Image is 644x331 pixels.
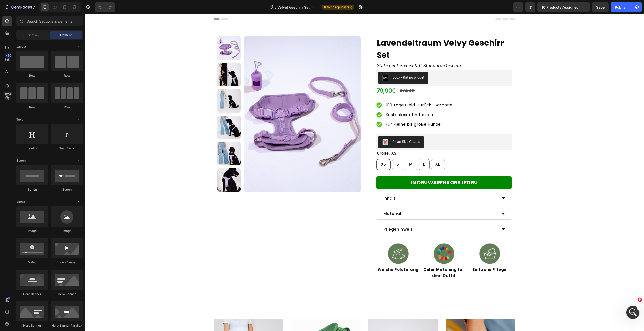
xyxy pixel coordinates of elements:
textarea: Tin nhắn... [4,154,96,162]
div: Heading [16,146,48,151]
span: Toggle open [75,116,83,124]
div: Hero Banner [16,323,48,328]
p: Kostenloser Umtausch [301,98,368,104]
div: Hero Banner Parallax [51,323,83,328]
button: go back [3,2,13,12]
p: Material [299,197,317,202]
div: Clean Size Charts [308,125,335,130]
span: L [338,148,341,153]
img: loox.png [298,61,304,67]
button: Save [592,2,609,12]
span: Section [28,33,39,37]
div: 450 [5,53,12,58]
img: gempages_458127380590887873-0b864717-cbf6-46ba-af0d-b1f062327ff3.png [392,227,418,252]
p: Đang hoạt động [24,6,51,11]
button: Start recording [32,164,36,169]
div: Beta [4,92,12,96]
p: Inhalt [299,182,311,187]
button: Loox - Rating widget [294,58,344,70]
button: Clean Size Charts [294,122,339,134]
img: gempages_458127380590887873-950e5e1e-07ec-4d9d-ad0e-d11cfd0d18a6.png [347,227,372,252]
div: 79,90€ [292,72,311,82]
p: 100 Tage Geld-Zurück-Garantie [301,88,368,94]
div: Loox - Rating widget [308,61,340,66]
img: gempages_458127380590887873-2c5e0646-2cce-477b-9f68-12ec210f4fac.png [301,227,326,252]
button: 7 [2,2,37,12]
button: Sende eine Nachricht… [86,162,94,171]
iframe: Intercom live chat [626,306,640,319]
div: Row [51,73,83,78]
span: Text [16,117,23,122]
button: GIF-Auswahl [16,164,20,169]
span: Element [60,33,72,37]
div: Row [16,73,48,78]
div: Publish [615,5,627,10]
span: Media [16,200,25,204]
p: Pflegehinweis [299,212,328,218]
div: Undo/Redo [95,2,115,12]
h1: Sinclair [24,3,39,6]
h2: Color Matching für dein Outfit [337,252,381,265]
span: / [275,5,276,10]
span: XL [351,148,356,153]
div: Video [16,260,48,265]
span: Need republishing [327,5,352,9]
div: Hero Banner [16,292,48,296]
div: Hero Banner [51,292,83,296]
span: 6 [638,298,642,302]
div: 97,00€ [315,74,331,80]
div: Row [51,105,83,109]
legend: Größe: XS [292,136,312,143]
div: Video Banner [51,260,83,265]
div: Image [16,229,48,233]
span: Layout [16,44,26,49]
div: Sinclair • Vor 1m [8,144,34,147]
img: Profile image for Sinclair [14,3,22,11]
div: Text Block [51,146,83,151]
div: Button [51,187,83,192]
span: S [312,148,314,153]
button: IN DEN WARENKORB LEGEN [292,162,427,175]
span: 10 products assigned [542,5,579,10]
span: Toggle open [75,198,83,206]
button: Emoji-Auswahl [8,164,12,169]
a: [URL][DOMAIN_NAME] [8,116,47,120]
button: Home [79,2,88,12]
button: Publish [611,2,632,12]
span: XS [296,148,301,153]
input: Search Sections & Elements [16,16,83,26]
div: Result: ​ [8,26,78,36]
span: Toggle open [75,157,83,165]
div: IN DEN WARENKORB LEGEN [326,165,392,172]
h2: Weiche Polsterung [292,252,335,259]
span: Velvet Geschirr Set [277,5,310,10]
iframe: Design area [85,14,644,331]
span: Toggle open [75,43,83,51]
p: 7 [33,4,35,10]
div: Schließen [88,2,97,11]
h1: Lavendeltraum Velvy Geschirr Set [292,22,427,47]
div: Row [16,105,48,109]
span: Save [596,5,605,9]
button: 10 products assigned [537,2,590,12]
h2: Einfache Pflege [383,252,427,259]
div: Check link: Please check this, and let us know if this fixed the issue. [8,106,78,140]
button: Anhang hochladen [24,164,28,169]
h2: Statement Piece statt Standard-Geschirr [292,47,427,56]
span: Button [16,158,26,163]
div: Button [16,187,48,192]
div: Image [51,229,83,233]
span: M [324,148,328,153]
p: Für kleine bis große Hunde [301,107,368,113]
